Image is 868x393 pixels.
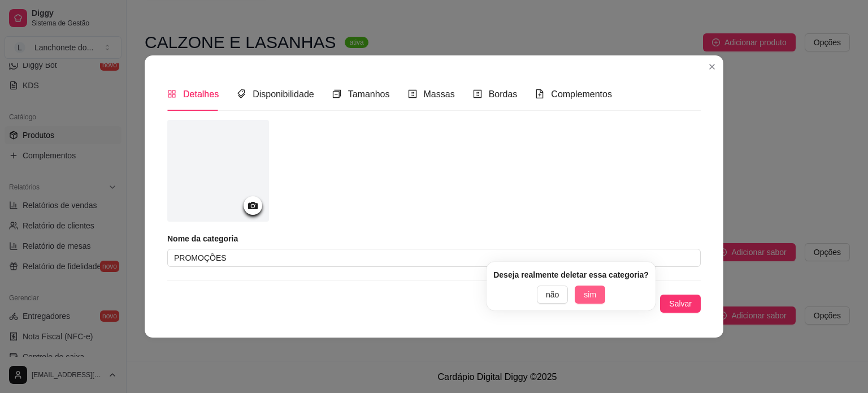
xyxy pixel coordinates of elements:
button: Close [703,58,721,76]
span: não [546,288,559,301]
span: switcher [332,89,341,98]
span: Disponibilidade [253,89,314,99]
article: Nome da categoria [167,233,701,244]
span: tags [237,89,246,98]
span: Bordas [489,89,518,99]
span: profile [473,89,482,98]
span: profile [408,89,417,98]
button: sim [575,286,605,304]
input: Ex.: Pizzas especiais [167,249,701,267]
article: Deseja realmente deletar essa categoria? [493,269,649,281]
span: Detalhes [183,89,219,99]
button: não [537,286,568,304]
span: Salvar [669,297,692,310]
span: file-add [535,89,544,98]
span: Massas [424,89,455,99]
span: Tamanhos [348,89,390,99]
span: Complementos [551,89,612,99]
span: appstore [167,89,176,98]
span: sim [584,288,596,301]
